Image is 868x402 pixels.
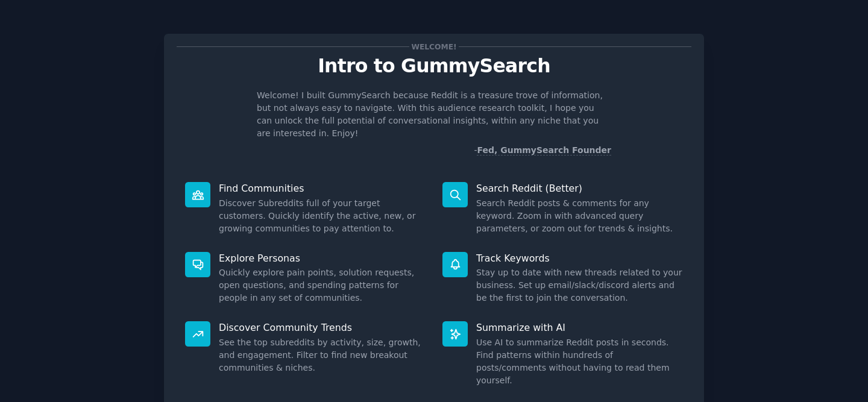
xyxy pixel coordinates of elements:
div: - [474,144,611,157]
dd: Stay up to date with new threads related to your business. Set up email/slack/discord alerts and ... [476,266,683,304]
span: Welcome! [409,40,459,53]
p: Welcome! I built GummySearch because Reddit is a treasure trove of information, but not always ea... [257,89,611,140]
a: Fed, GummySearch Founder [477,145,611,155]
p: Discover Community Trends [219,321,426,334]
p: Explore Personas [219,252,426,265]
dd: Use AI to summarize Reddit posts in seconds. Find patterns within hundreds of posts/comments with... [476,336,683,387]
p: Search Reddit (Better) [476,182,683,195]
p: Track Keywords [476,252,683,265]
dd: Discover Subreddits full of your target customers. Quickly identify the active, new, or growing c... [219,197,426,235]
p: Intro to GummySearch [177,55,691,77]
dd: Quickly explore pain points, solution requests, open questions, and spending patterns for people ... [219,266,426,304]
p: Summarize with AI [476,321,683,334]
p: Find Communities [219,182,426,195]
dd: Search Reddit posts & comments for any keyword. Zoom in with advanced query parameters, or zoom o... [476,197,683,235]
dd: See the top subreddits by activity, size, growth, and engagement. Filter to find new breakout com... [219,336,426,374]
